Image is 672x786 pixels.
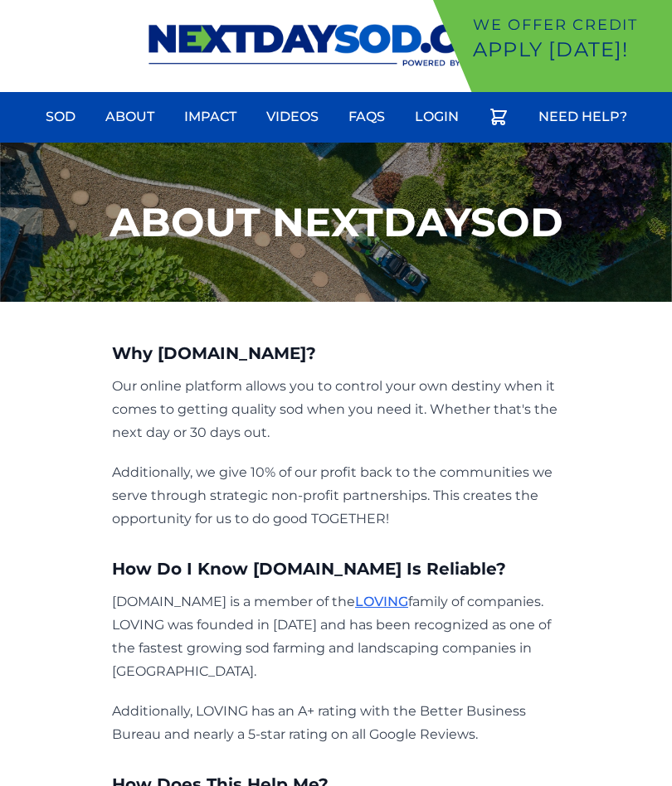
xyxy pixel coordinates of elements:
[112,700,560,746] p: Additionally, LOVING has an A+ rating with the Better Business Bureau and nearly a 5-star rating ...
[473,36,665,63] p: Apply [DATE]!
[112,375,560,444] p: Our online platform allows you to control your own destiny when it comes to getting quality sod w...
[256,97,329,137] a: Videos
[112,557,560,580] h3: How Do I Know [DOMAIN_NAME] Is Reliable?
[112,461,560,531] p: Additionally, we give 10% of our profit back to the communities we serve through strategic non-pr...
[112,342,560,365] h3: Why [DOMAIN_NAME]?
[355,594,408,609] a: LOVING
[36,97,85,137] a: Sod
[112,590,560,683] p: [DOMAIN_NAME] is a member of the family of companies. LOVING was founded in [DATE] and has been r...
[473,13,665,36] p: We offer Credit
[528,97,637,137] a: Need Help?
[95,97,164,137] a: About
[405,97,469,137] a: Login
[338,97,395,137] a: FAQs
[110,202,563,242] h1: About NextDaySod
[174,97,246,137] a: Impact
